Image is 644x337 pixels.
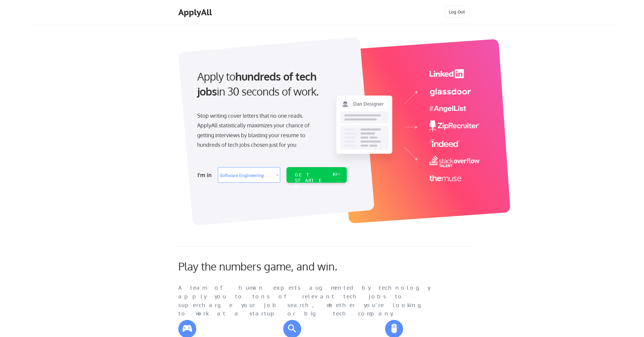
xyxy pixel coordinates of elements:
[197,69,319,98] strong: hundreds of tech jobs
[445,6,469,18] button: Log Out
[295,172,327,189] div: GET STARTED
[197,111,320,150] div: Stop writing cover letters that no one reads. ApplyAll statistically maximizes your chance of get...
[197,170,214,180] div: I'm in
[178,284,442,318] div: A team of human experts augmented by technology apply you to tons of relevant tech jobs to superc...
[178,260,364,273] div: Play the numbers game, and win.
[197,69,344,99] div: Apply to in 30 seconds of work.
[178,7,214,17] div: ApplyAll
